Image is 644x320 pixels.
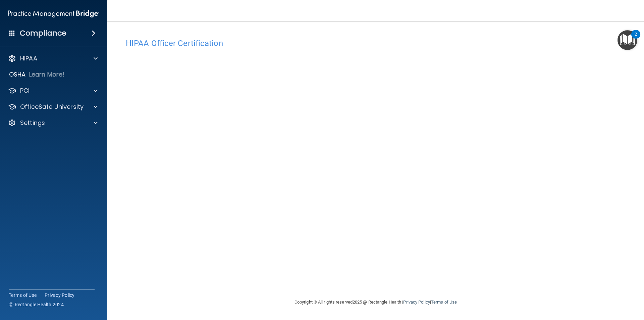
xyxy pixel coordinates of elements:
[403,300,430,305] a: Privacy Policy
[9,292,37,299] a: Terms of Use
[8,87,98,95] a: PCI
[431,300,457,305] a: Terms of Use
[618,30,637,50] button: Open Resource Center, 2 new notifications
[20,54,37,62] p: HIPAA
[20,87,30,95] p: PCI
[29,71,65,79] p: Learn More!
[528,272,636,299] iframe: Drift Widget Chat Controller
[20,119,45,127] p: Settings
[635,34,637,43] div: 2
[126,39,626,48] h4: HIPAA Officer Certification
[9,71,26,79] p: OSHA
[126,51,626,270] iframe: hipaa-training
[20,29,66,38] h4: Compliance
[8,54,98,62] a: HIPAA
[253,291,498,313] div: Copyright © All rights reserved 2025 @ Rectangle Health | |
[20,103,84,111] p: OfficeSafe University
[8,119,98,127] a: Settings
[45,292,75,299] a: Privacy Policy
[8,103,98,111] a: OfficeSafe University
[8,7,99,20] img: PMB logo
[9,301,64,308] span: Ⓒ Rectangle Health 2024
